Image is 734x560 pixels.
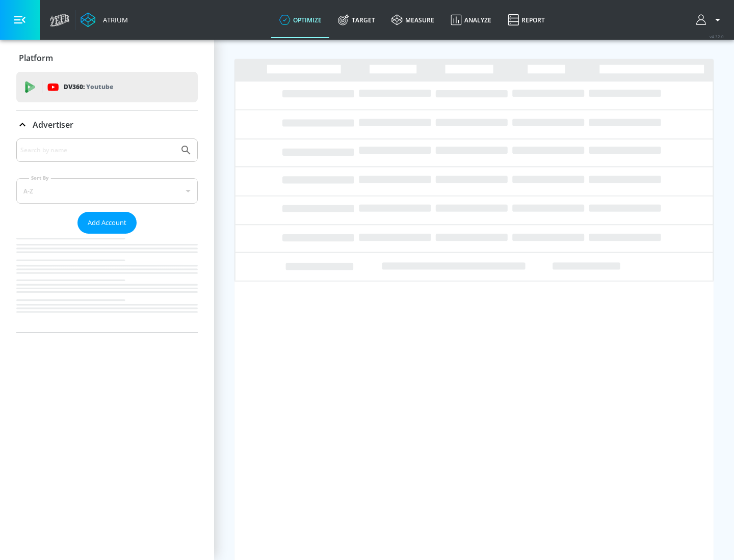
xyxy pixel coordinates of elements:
span: Add Account [88,217,126,229]
div: DV360: Youtube [16,72,198,102]
input: Search by name [20,144,175,157]
p: Youtube [86,81,113,92]
label: Sort By [29,175,51,181]
a: Atrium [81,12,128,27]
div: Advertiser [16,110,198,139]
nav: list of Advertiser [16,234,198,332]
span: v 4.32.0 [710,34,724,39]
div: Advertiser [16,138,198,332]
div: Platform [16,44,198,72]
a: Report [500,2,553,38]
div: Atrium [99,15,128,24]
p: DV360: [64,81,113,93]
p: Advertiser [33,119,73,130]
p: Platform [19,52,53,64]
a: optimize [271,2,330,38]
a: measure [383,2,442,38]
a: Analyze [442,2,500,38]
a: Target [330,2,383,38]
button: Add Account [77,212,137,234]
div: A-Z [16,178,198,204]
